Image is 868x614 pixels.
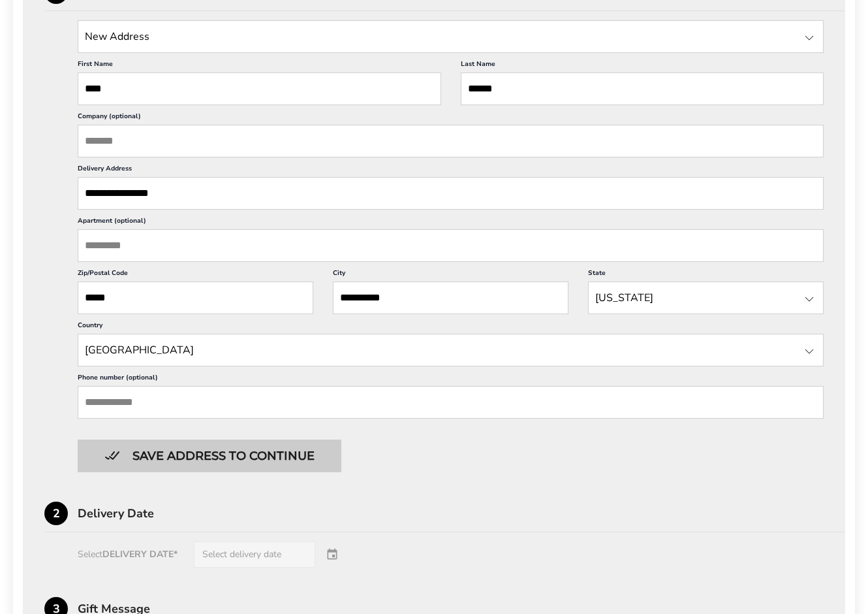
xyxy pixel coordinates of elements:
label: Phone number (optional) [78,373,824,386]
input: First Name [78,73,441,105]
label: City [333,268,568,282]
input: ZIP [78,282,313,314]
label: First Name [78,59,441,73]
label: Company (optional) [78,112,824,125]
div: 2 [44,502,68,525]
input: State [78,20,824,53]
label: Delivery Address [78,164,824,177]
input: Last Name [461,73,824,105]
input: Delivery Address [78,177,824,210]
label: Zip/Postal Code [78,268,313,282]
input: City [333,282,568,314]
input: Company [78,125,824,157]
label: Apartment (optional) [78,216,824,229]
input: Apartment [78,229,824,262]
div: Delivery Date [78,508,845,519]
input: State [78,334,824,366]
button: Button save address [78,440,341,472]
label: State [588,268,824,282]
label: Last Name [461,59,824,73]
input: State [588,282,824,314]
label: Country [78,321,824,334]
